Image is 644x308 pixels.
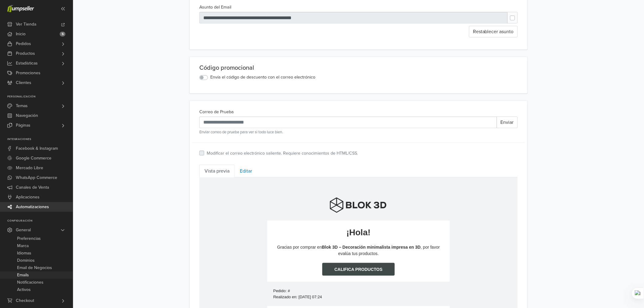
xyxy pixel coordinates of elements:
p: Atentamente, [74,249,244,262]
strong: $9.990 [228,203,241,208]
strong: $11.490 [226,161,241,166]
span: Facebook & Instagram [16,144,58,153]
a: Editar [235,165,257,177]
button: Restablecer asunto [469,26,518,37]
span: Aplicaciones [16,192,40,202]
img: Minimal - Macetero Minimalista [77,193,101,217]
img: logo_gris_transparente.png [129,18,190,37]
span: Dominios [17,257,35,264]
label: Modificar el correo electrónico saliente. Requiere conocimientos de HTML/CSS. [207,150,358,157]
p: $9.990 x 1 [159,202,192,208]
span: Emails [17,271,29,279]
span: Canales de Venta [16,183,49,192]
img: jumpseller-logo-footer-grey.png [138,284,180,304]
a: perfil de cliente [127,278,156,283]
input: Recipient's username [199,117,497,128]
div: Código promocional [199,64,518,72]
p: Integraciones [7,138,73,141]
span: Promociones [16,68,40,78]
span: Productos [16,49,35,58]
span: Estadísticas [16,58,38,68]
label: Correo de Prueba [199,109,234,115]
p: $11.490 x 1 [159,161,192,167]
h2: ¡Hola ! [74,49,244,61]
span: Navegación [16,111,38,121]
span: Mercado Libre [16,163,43,173]
small: Enviar correo de prueba para ver si todo luce bien. [199,129,518,135]
img: Lines - Macetero Elevado [77,152,101,176]
p: Personalización [7,95,73,99]
span: WhatsApp Commerce [16,173,57,183]
span: Temas [16,101,28,111]
strong: Blok 3D – Decoración minimalista impresa en 3D [110,256,208,261]
span: 5 [60,32,65,37]
strong: Blok 3D – Decoración minimalista impresa en 3D [123,67,221,72]
a: contáctanos [213,237,236,242]
span: Ver Tienda [16,19,36,29]
p: Gracias por comprar en , por favor evalúa tus productos. [74,67,244,79]
p: Realizado en: [DATE] 07:24 [74,117,244,123]
p: Lines - Macetero Elevado (Tamaño: 120cm, Color: Marmol Arena) [126,148,159,180]
span: Pedidos [16,39,31,49]
p: Minimal - Macetero Minimalista (Tamaño: 120cm, Color: Marmol Blanco) [126,186,159,224]
span: General [16,225,31,235]
h3: Productos Ordenados [77,135,241,141]
span: Clientes [16,78,31,88]
span: Marca [17,242,29,250]
p: en nuestra tienda. [157,278,191,283]
p: Pedido: # [74,110,244,117]
a: Califica productos [123,86,195,98]
span: Google Commerce [16,153,51,163]
button: Enviar [497,117,518,128]
span: Inicio [16,29,26,39]
p: [PERSON_NAME] tienes alguna pregunta sobre tu pedido, por favor [82,237,212,242]
span: Notificaciones [17,279,44,286]
p: Configuración [7,219,73,223]
a: Vista previa [199,165,235,177]
span: Checkout [16,296,34,306]
span: Idiomas [17,250,31,257]
span: Email de Negocios [17,264,52,271]
label: Envía el código de descuento con el correo electrónico [210,74,315,81]
p: Si deseas darte de baja de estos correos electrónicos, actualiza tus preferencias en el [78,272,240,277]
span: Páginas [16,121,30,130]
span: Preferencias [17,235,41,242]
label: Asunto del Email [199,4,231,11]
span: Activos [17,286,31,293]
span: Automatizaciones [16,202,49,212]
